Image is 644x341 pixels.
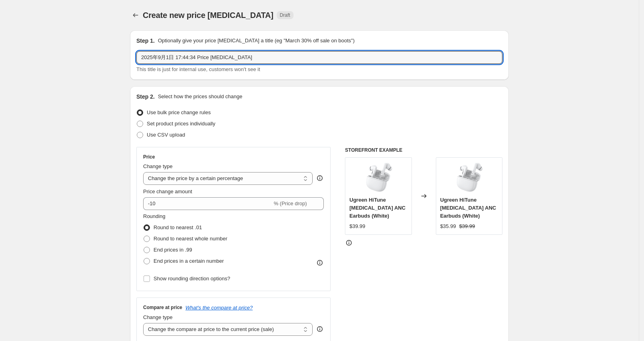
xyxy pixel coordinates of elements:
[154,276,230,282] span: Show rounding direction options?
[136,93,155,101] h2: Step 2.
[274,200,307,206] span: % (Price drop)
[154,236,227,242] span: Round to nearest whole number
[440,197,496,219] span: Ugreen HiTune [MEDICAL_DATA] ANC Earbuds (White)
[345,147,502,153] h6: STOREFRONT EXAMPLE
[185,305,253,311] button: What's the compare at price?
[136,51,502,64] input: 30% off holiday sale
[130,10,141,21] button: Price change jobs
[136,37,155,45] h2: Step 1.
[143,188,192,194] span: Price change amount
[316,325,324,333] div: help
[362,162,394,194] img: ugreen-hitune-t3-anc-earbuds-335008_80x.png
[158,37,354,45] p: Optionally give your price [MEDICAL_DATA] a title (eg "March 30% off sale on boots")
[143,213,165,219] span: Rounding
[147,121,215,127] span: Set product prices individually
[349,222,365,230] div: $39.99
[154,258,224,264] span: End prices in a certain number
[143,11,274,20] span: Create new price [MEDICAL_DATA]
[147,109,211,115] span: Use bulk price change rules
[154,224,202,230] span: Round to nearest .01
[280,12,290,18] span: Draft
[143,163,173,169] span: Change type
[143,197,272,210] input: -15
[349,197,406,219] span: Ugreen HiTune [MEDICAL_DATA] ANC Earbuds (White)
[143,304,182,311] h3: Compare at price
[143,154,155,160] h3: Price
[154,247,192,253] span: End prices in .99
[143,314,173,320] span: Change type
[158,93,242,101] p: Select how the prices should change
[316,174,324,182] div: help
[147,132,185,138] span: Use CSV upload
[453,162,485,194] img: ugreen-hitune-t3-anc-earbuds-335008_80x.png
[136,66,260,72] span: This title is just for internal use, customers won't see it
[440,222,456,230] div: $35.99
[459,222,475,230] strike: $39.99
